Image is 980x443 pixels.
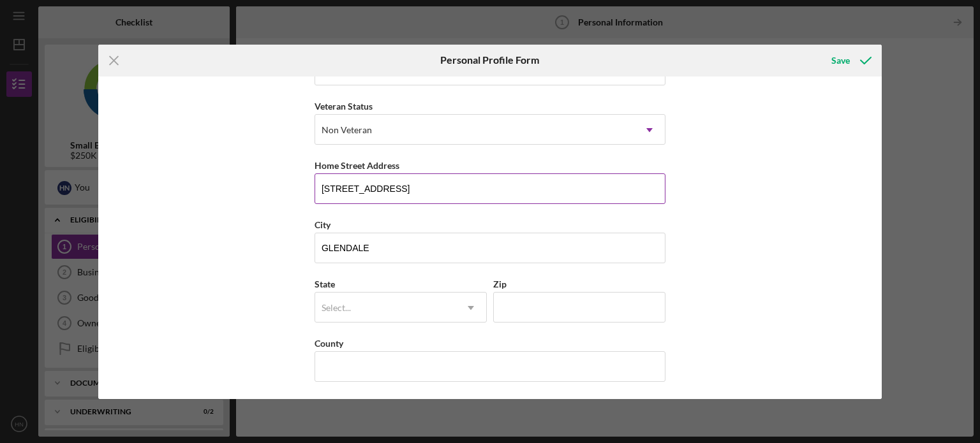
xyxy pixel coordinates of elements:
[819,48,882,73] button: Save
[315,219,330,230] label: City
[315,338,343,349] label: County
[322,125,372,135] div: Non Veteran
[831,48,850,73] div: Save
[315,160,399,171] label: Home Street Address
[440,54,539,66] h6: Personal Profile Form
[493,279,507,289] label: Zip
[322,303,351,313] div: Select...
